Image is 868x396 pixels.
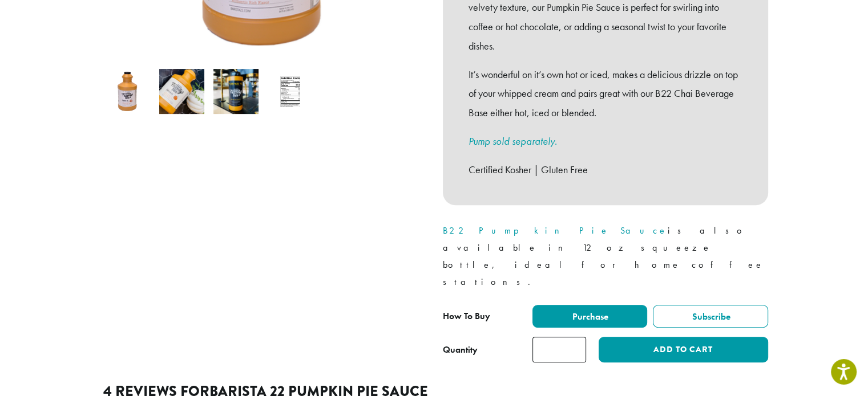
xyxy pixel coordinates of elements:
p: is also available in 12 oz squeeze bottle, ideal for home coffee stations. [443,222,768,291]
img: Barista 22 Pumpkin Pie Sauce - Image 3 [213,69,259,114]
span: How To Buy [443,310,490,322]
a: Pump sold separately. [469,134,557,148]
a: B22 Pumpkin Pie Sauce [443,224,668,236]
p: Certified Kosher | Gluten Free [469,160,742,179]
button: Add to cart [599,337,768,362]
input: Product quantity [532,337,586,362]
img: Barista 22 Pumpkin Pie Sauce - Image 2 [159,69,204,114]
div: Quantity [443,343,478,357]
span: Subscribe [691,311,730,322]
img: Barista 22 Pumpkin Pie Sauce - Image 4 [268,69,313,114]
p: It’s wonderful on it’s own hot or iced, makes a delicious drizzle on top of your whipped cream an... [469,65,742,123]
img: Barista 22 Pumpkin Pie Sauce [105,69,150,114]
span: Purchase [571,311,608,322]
